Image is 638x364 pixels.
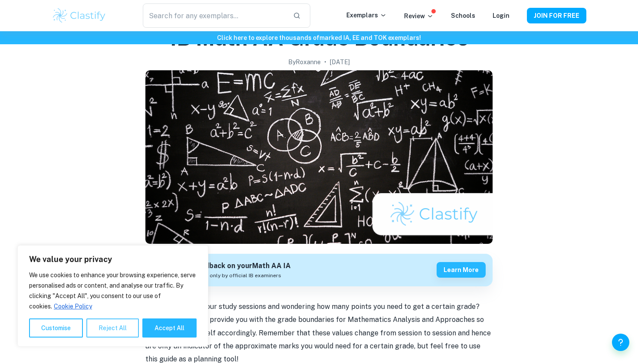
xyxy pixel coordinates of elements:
[189,272,281,279] span: Marked only by official IB examiners
[145,70,493,244] img: IB Math AA Grade Boundaries cover image
[404,11,434,21] p: Review
[612,334,629,351] button: Help and Feedback
[52,7,107,24] img: Clastify logo
[178,261,291,272] h6: Get feedback on your Math AA IA
[29,270,197,312] p: We use cookies to enhance your browsing experience, serve personalised ads or content, and analys...
[437,262,486,278] button: Learn more
[346,10,387,20] p: Exemplars
[29,318,83,338] button: Customise
[493,12,510,19] a: Login
[2,33,636,43] h6: Click here to explore thousands of marked IA, EE and TOK exemplars !
[142,318,197,338] button: Accept All
[143,3,286,28] input: Search for any exemplars...
[288,57,321,67] h2: By Roxanne
[330,57,350,67] h2: [DATE]
[53,302,92,310] a: Cookie Policy
[527,8,586,23] button: JOIN FOR FREE
[145,254,493,286] a: Get feedback on yourMath AA IAMarked only by official IB examinersLearn more
[86,318,139,338] button: Reject All
[324,57,326,67] p: •
[17,245,208,347] div: We value your privacy
[451,12,475,19] a: Schools
[29,254,197,265] p: We value your privacy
